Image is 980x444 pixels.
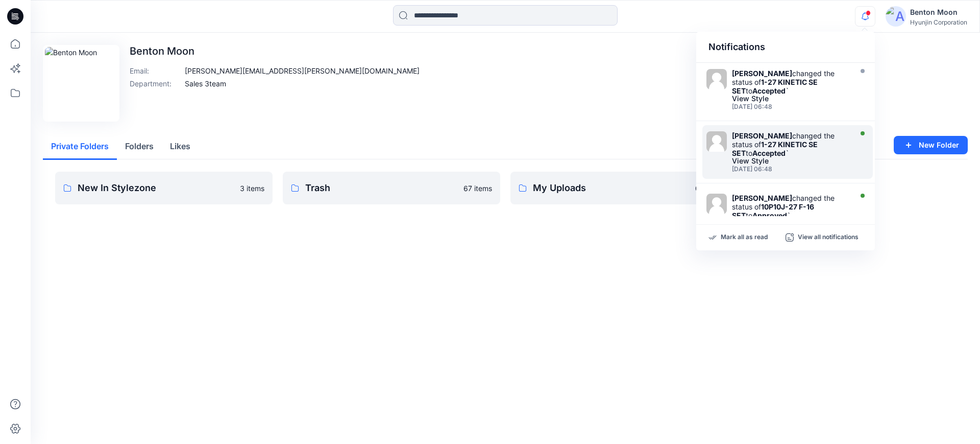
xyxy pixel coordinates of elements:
p: Email : [130,65,181,76]
div: Saturday, September 13, 2025 06:48 [732,103,849,110]
strong: [PERSON_NAME] [732,69,792,78]
div: changed the status of to ` [732,69,849,95]
button: Folders [117,134,162,160]
a: Trash67 items [283,172,500,204]
img: avatar [886,6,906,27]
p: View all notifications [798,233,859,242]
a: My Uploads0 items [510,172,728,204]
button: Private Folders [43,134,117,160]
a: New In Stylezone3 items [55,172,273,204]
p: Mark all as read [721,233,768,242]
div: Notifications [696,32,875,63]
button: New Folder [894,136,968,154]
img: Ben Howie [706,131,727,152]
p: 3 items [240,183,264,194]
strong: [PERSON_NAME] [732,131,792,140]
p: 67 items [463,183,492,194]
p: 0 items [695,183,720,194]
button: Likes [162,134,199,160]
strong: 1-27 KINETIC SE SET [732,140,818,157]
img: Ben Howie [706,194,727,214]
strong: 1-27 KINETIC SE SET [732,78,818,95]
strong: Accepted [752,149,786,157]
p: Department : [130,78,181,89]
strong: 10P10J-27 F-16 SET [732,202,814,220]
strong: Approved [752,211,787,220]
div: View Style [732,157,849,165]
div: changed the status of to ` [732,131,849,157]
p: Sales 3team [185,78,226,89]
p: New In Stylezone [78,181,234,195]
p: My Uploads [533,181,689,195]
p: Benton Moon [130,45,420,57]
strong: [PERSON_NAME] [732,194,792,202]
strong: Accepted [752,86,786,95]
div: Benton Moon [910,6,967,18]
div: View Style [732,95,849,102]
div: Saturday, September 13, 2025 06:48 [732,166,849,173]
p: Trash [305,181,457,195]
div: Hyunjin Corporation [910,18,967,26]
img: Ben Howie [706,69,727,89]
img: Benton Moon [45,47,117,120]
p: [PERSON_NAME][EMAIL_ADDRESS][PERSON_NAME][DOMAIN_NAME] [185,65,420,76]
div: changed the status of to ` [732,194,849,220]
